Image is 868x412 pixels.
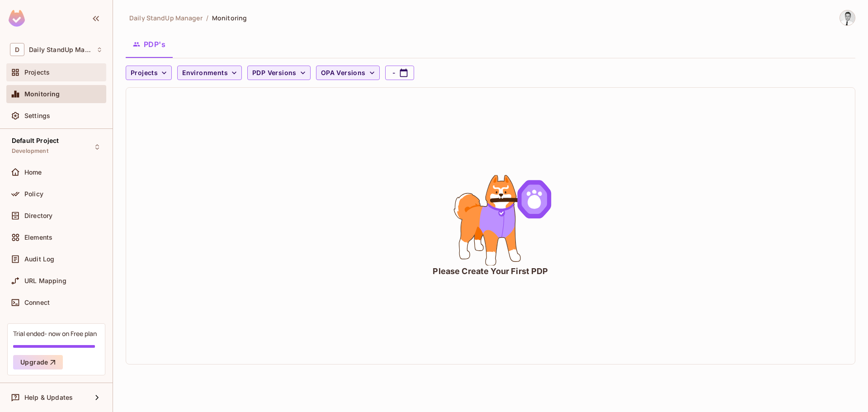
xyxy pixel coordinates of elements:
button: OPA Versions [316,66,380,80]
span: Settings [24,112,50,119]
div: Trial ended- now on Free plan [13,329,97,338]
li: / [206,14,208,22]
span: Development [12,147,48,155]
button: PDP Versions [247,66,311,80]
span: Projects [131,67,158,79]
span: Environments [182,67,228,79]
span: URL Mapping [24,277,66,284]
span: OPA Versions [321,67,366,79]
img: Goran Jovanovic [840,10,855,25]
button: Projects [126,66,172,80]
button: Environments [177,66,242,80]
span: Audit Log [24,256,54,263]
button: Upgrade [13,355,63,369]
span: Home [24,169,42,176]
span: Connect [24,299,50,306]
span: PDP Versions [252,67,297,79]
span: Policy [24,190,43,198]
span: Directory [24,212,52,219]
span: Projects [24,69,50,76]
span: Monitoring [24,90,60,98]
span: Help & Updates [24,394,73,401]
span: Workspace: Daily StandUp Manager [29,46,92,53]
span: Elements [24,234,52,241]
div: Please Create Your First PDP [433,265,548,277]
button: - [385,66,414,80]
div: animation [423,175,558,265]
span: D [10,43,24,56]
button: PDP's [126,33,173,56]
span: the active workspace [129,14,203,22]
img: SReyMgAAAABJRU5ErkJggg== [9,10,25,27]
span: Monitoring [212,14,247,22]
span: Default Project [12,137,59,144]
